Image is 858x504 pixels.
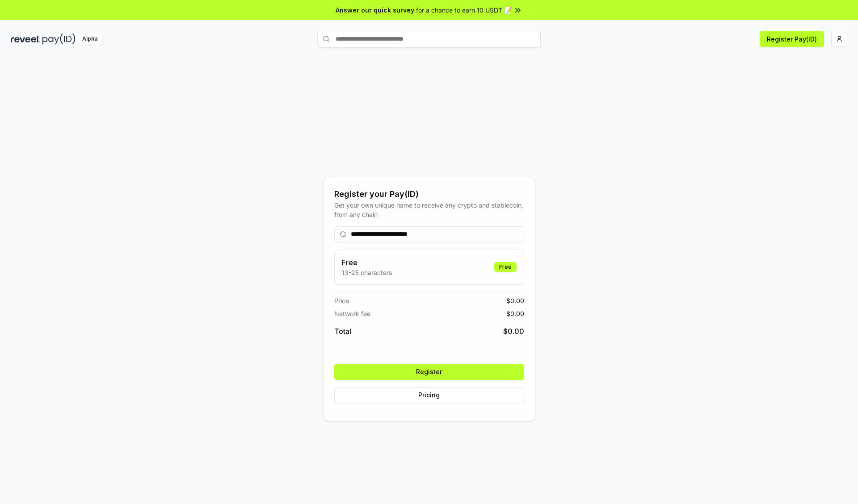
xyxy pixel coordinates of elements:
[494,262,517,272] div: Free
[342,268,392,277] p: 13-25 characters
[334,309,370,318] span: Network fee
[336,5,414,15] span: Answer our quick survey
[334,387,524,403] button: Pricing
[416,5,512,15] span: for a chance to earn 10 USDT 📝
[506,309,524,318] span: $ 0.00
[334,326,351,337] span: Total
[334,364,524,380] button: Register
[334,188,524,200] div: Register your Pay(ID)
[334,296,349,305] span: Price
[42,33,76,45] img: pay_id
[503,326,524,337] span: $ 0.00
[77,33,102,45] div: Alpha
[760,31,824,47] button: Register Pay(ID)
[342,257,392,268] h3: Free
[506,296,524,305] span: $ 0.00
[334,200,524,219] div: Get your own unique name to receive any crypto and stablecoin, from any chain
[11,33,41,45] img: reveel_dark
